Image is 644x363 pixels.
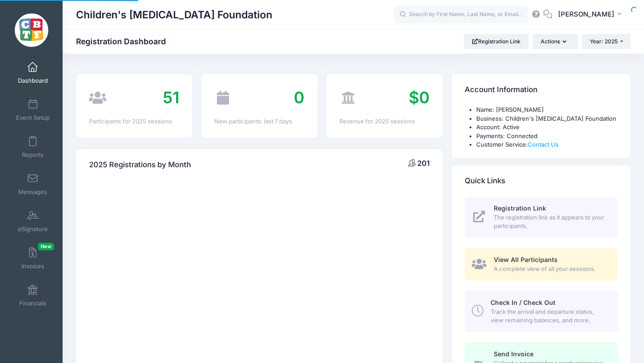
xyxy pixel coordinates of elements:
a: Check In / Check Out Track the arrival and departure status, view remaining balances, and more. [465,291,618,332]
a: Dashboard [12,57,54,89]
h1: Registration Dashboard [76,37,174,46]
span: Financials [19,300,47,307]
span: Track the arrival and departure status, view remaining balances, and more. [491,308,607,325]
h4: 2025 Registrations by Month [89,152,191,177]
span: 51 [163,88,179,107]
span: View All Participants [494,256,558,263]
span: 201 [417,159,430,168]
button: Year: 2025 [582,34,631,49]
img: Children's Brain Tumor Foundation [15,13,48,47]
a: Event Setup [12,94,54,126]
a: Reports [12,131,54,163]
li: Name: [PERSON_NAME] [476,106,618,114]
li: Business: Children's [MEDICAL_DATA] Foundation [476,114,618,123]
span: Reports [22,151,43,159]
span: Send Invoice [494,350,534,358]
span: [PERSON_NAME] [558,9,614,19]
span: Event Setup [16,114,50,122]
h1: Children's [MEDICAL_DATA] Foundation [76,4,272,25]
a: InvoicesNew [12,243,54,274]
a: View All Participants A complete view of all your sessions. [465,248,618,281]
a: Registration Link The registration link as it appears to your participants. [465,197,618,238]
span: Dashboard [18,77,48,84]
li: Customer Service: [476,140,618,149]
span: New [38,243,54,250]
a: Messages [12,169,54,200]
span: Check In / Check Out [491,299,555,306]
span: The registration link as it appears to your participants. [494,213,607,231]
li: Payments: Connected [476,132,618,141]
span: eSignature [18,225,48,233]
div: Participants for 2025 sessions [89,117,179,126]
span: A complete view of all your sessions. [494,265,607,274]
a: eSignature [12,206,54,237]
a: Registration Link [464,34,529,49]
h4: Account Information [465,77,538,103]
span: Year: 2025 [590,38,618,45]
li: Account: Active [476,123,618,132]
a: Financials [12,280,54,311]
h4: Quick Links [465,168,505,194]
div: New participants: last 7 days [214,117,305,126]
button: [PERSON_NAME] [552,4,631,25]
div: Revenue for 2025 sessions [339,117,430,126]
span: Messages [18,188,47,196]
a: Contact Us [528,141,559,148]
button: Actions [533,34,577,49]
span: Registration Link [494,204,546,212]
span: $0 [409,88,430,107]
input: Search by First Name, Last Name, or Email... [394,6,528,24]
span: 0 [294,88,305,107]
span: Invoices [21,262,44,270]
